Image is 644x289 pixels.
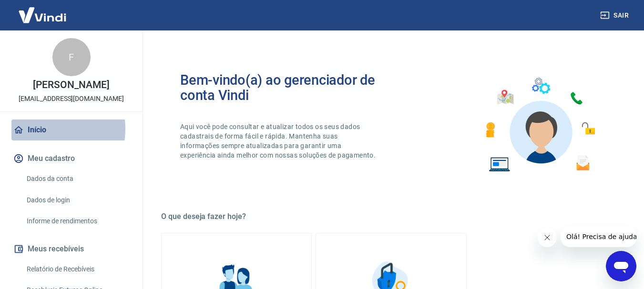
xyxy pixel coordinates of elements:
img: Imagem de um avatar masculino com diversos icones exemplificando as funcionalidades do gerenciado... [477,72,602,178]
span: Olá! Precisa de ajuda? [6,7,80,14]
iframe: Fechar mensagem [538,228,557,247]
a: Informe de rendimentos [23,211,131,231]
h2: Bem-vindo(a) ao gerenciador de conta Vindi [180,72,391,103]
p: [PERSON_NAME] [33,80,109,90]
button: Meus recebíveis [11,239,131,259]
h5: O que deseja fazer hoje? [161,212,621,221]
img: Vindi [11,0,73,30]
p: Aqui você pode consultar e atualizar todos os seus dados cadastrais de forma fácil e rápida. Mant... [180,122,378,160]
a: Início [11,120,131,140]
iframe: Mensagem da empresa [561,226,636,247]
button: Sair [598,7,633,24]
a: Relatório de Recebíveis [23,259,131,279]
a: Dados da conta [23,169,131,189]
a: Dados de login [23,190,131,210]
iframe: Botão para abrir a janela de mensagens [606,251,636,281]
p: [EMAIL_ADDRESS][DOMAIN_NAME] [19,94,124,104]
div: F [52,38,91,76]
button: Meu cadastro [11,148,131,169]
